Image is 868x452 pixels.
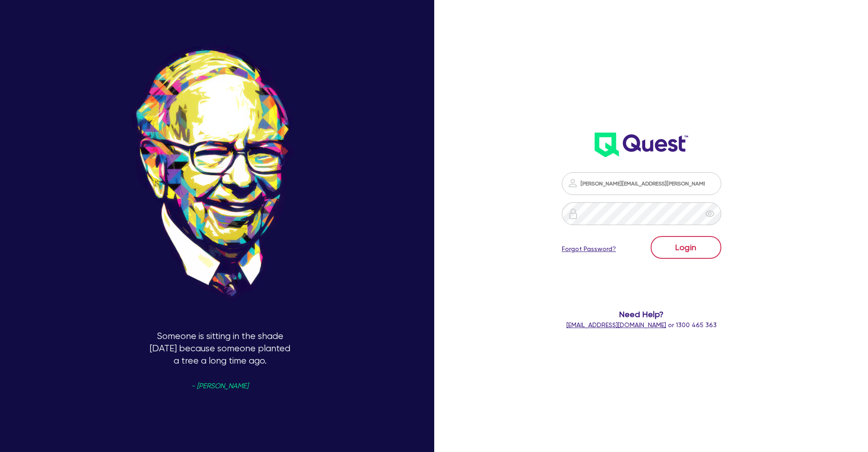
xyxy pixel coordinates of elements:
[566,321,666,329] a: [EMAIL_ADDRESS][DOMAIN_NAME]
[567,178,578,189] img: icon-password
[568,208,579,219] img: icon-password
[705,209,714,218] span: eye
[562,244,616,254] a: Forgot Password?
[566,321,717,329] span: or 1300 465 363
[595,133,688,157] img: wH2k97JdezQIQAAAABJRU5ErkJggg==
[562,172,721,195] input: Email address
[191,383,248,390] span: - [PERSON_NAME]
[651,236,721,259] button: Login
[525,308,758,320] span: Need Help?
